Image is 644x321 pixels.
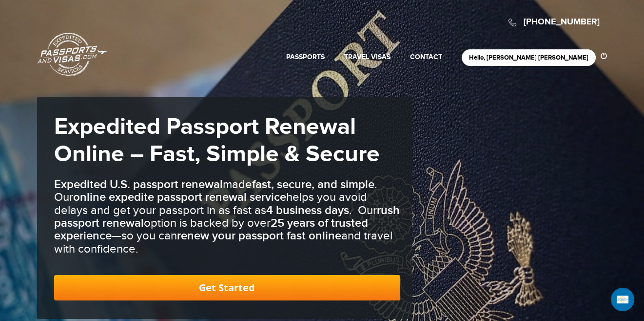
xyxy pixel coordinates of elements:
[344,53,390,61] a: Travel Visas
[73,190,286,204] b: online expedite passport renewal service
[266,203,349,217] b: 4 business days
[54,216,368,243] b: 25 years of trusted experience
[286,53,325,61] a: Passports
[611,288,634,311] div: Open Intercom Messenger
[469,54,588,62] a: Hello, [PERSON_NAME] [PERSON_NAME]
[410,53,442,61] a: Contact
[54,203,400,230] b: rush passport renewal
[252,177,374,192] b: fast, secure, and simple
[54,113,380,169] strong: Expedited Passport Renewal Online – Fast, Simple & Secure
[38,32,107,76] a: Passports & [DOMAIN_NAME]
[54,177,223,192] b: Expedited U.S. passport renewal
[54,275,400,300] a: Get Started
[54,178,400,256] h3: made . Our helps you avoid delays and get your passport in as fast as . Our option is backed by o...
[177,229,341,243] b: renew your passport fast online
[524,17,600,27] a: [PHONE_NUMBER]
